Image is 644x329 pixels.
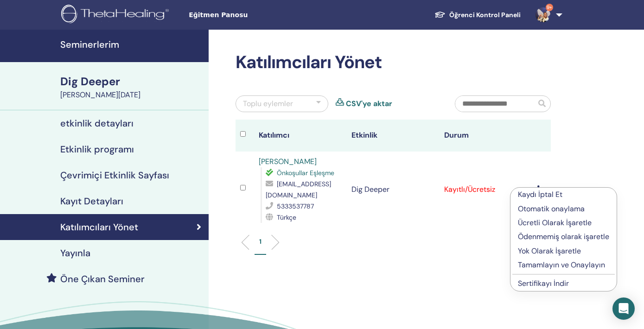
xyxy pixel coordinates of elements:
a: Dig Deeper[PERSON_NAME][DATE] [55,74,209,101]
p: Otomatik onaylama [518,203,609,215]
th: Etkinlik [347,120,440,152]
h4: Seminerlerim [60,39,203,50]
p: Yok Olarak İşaretle [518,246,609,257]
p: Kaydı İptal Et [518,189,609,200]
h4: Çevrimiçi Etkinlik Sayfası [60,170,169,181]
h4: etkinlik detayları [60,118,134,129]
span: Eğitmen Panosu [189,10,328,20]
a: CSV'ye aktar [346,98,392,109]
th: Katılımcı [254,120,347,152]
h2: Katılımcıları Yönet [236,52,551,73]
td: Dig Deeper [347,152,440,228]
span: 9+ [546,4,553,11]
p: Ücretli Olarak İşaretle [518,217,609,228]
div: Toplu eylemler [243,98,293,109]
h4: Katılımcıları Yönet [60,221,138,233]
div: [PERSON_NAME][DATE] [60,89,203,101]
div: Dig Deeper [60,74,203,89]
img: graduation-cap-white.svg [434,11,446,19]
div: Open Intercom Messenger [612,297,635,320]
img: logo.png [61,5,172,25]
span: Türkçe [277,213,296,221]
span: Önkoşullar Eşleşme [277,169,334,177]
th: Durum [440,120,532,152]
h4: Etkinlik programı [60,144,134,155]
a: Öğrenci Kontrol Paneli [427,6,528,24]
h4: Yayınla [60,247,90,259]
p: 1 [259,237,261,247]
a: [PERSON_NAME] [259,157,317,166]
p: Tamamlayın ve Onaylayın [518,259,609,271]
h4: Öne Çıkan Seminer [60,273,145,285]
a: Sertifikayı İndir [518,278,569,288]
span: 5333537787 [277,202,314,210]
p: Ödenmemiş olarak işaretle [518,231,609,242]
span: [EMAIL_ADDRESS][DOMAIN_NAME] [266,180,331,199]
h4: Kayıt Detayları [60,196,123,207]
img: default.jpg [536,7,550,22]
